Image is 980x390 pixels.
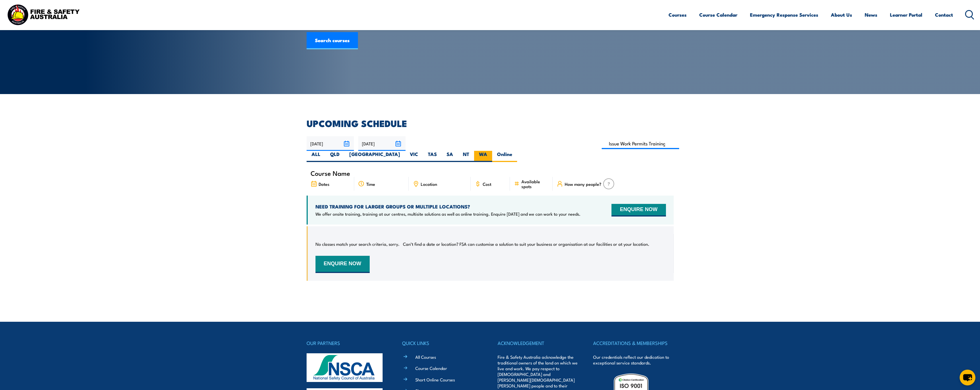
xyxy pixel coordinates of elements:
p: We offer onsite training, training at our centres, multisite solutions as well as online training... [315,211,580,217]
label: [GEOGRAPHIC_DATA] [344,151,405,162]
span: Course Name [311,171,350,175]
h4: QUICK LINKS [402,339,482,347]
h4: NEED TRAINING FOR LARGER GROUPS OR MULTIPLE LOCATIONS? [315,203,580,210]
a: Courses [669,7,687,22]
input: To date [358,136,406,151]
a: Search courses [307,32,358,49]
button: chat-button [960,370,975,385]
p: No classes match your search criteria, sorry. [315,241,400,247]
span: Cost [483,182,491,186]
label: VIC [405,151,423,162]
p: Our credentials reflect our dedication to exceptional service standards. [593,354,673,366]
span: Time [366,182,375,186]
h2: UPCOMING SCHEDULE [307,119,674,127]
button: ENQUIRE NOW [611,204,666,217]
label: WA [474,151,492,162]
span: Available spots [521,179,549,189]
a: Contact [935,7,953,22]
input: Search Course [602,138,679,149]
label: SA [442,151,458,162]
img: nsca-logo-footer [307,353,383,382]
h4: ACKNOWLEDGEMENT [498,339,578,347]
span: Location [421,182,437,186]
a: Course Calendar [415,365,447,371]
a: About Us [831,7,852,22]
button: ENQUIRE NOW [315,256,370,273]
a: News [865,7,877,22]
h4: ACCREDITATIONS & MEMBERSHIPS [593,339,673,347]
span: Dates [319,182,330,186]
label: ALL [307,151,325,162]
span: How many people? [565,182,601,186]
label: NT [458,151,474,162]
label: Online [492,151,517,162]
a: All Courses [415,354,436,360]
label: TAS [423,151,442,162]
a: Emergency Response Services [750,7,818,22]
p: Can’t find a date or location? FSA can customise a solution to suit your business or organisation... [403,241,649,247]
a: Course Calendar [699,7,737,22]
a: Short Online Courses [415,377,455,383]
label: QLD [325,151,344,162]
h4: OUR PARTNERS [307,339,387,347]
a: Learner Portal [890,7,922,22]
input: From date [307,136,354,151]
